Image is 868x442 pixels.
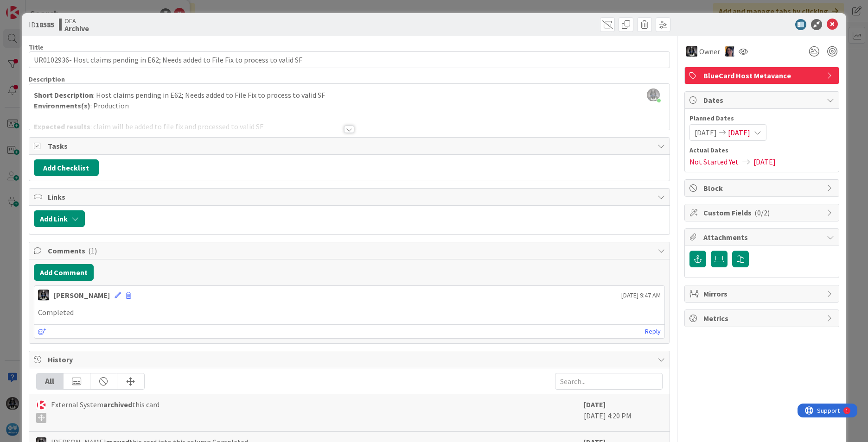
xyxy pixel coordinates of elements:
span: ( 1 ) [88,246,97,255]
span: Tasks [48,140,653,152]
span: ID [29,19,54,30]
b: Archive [64,25,89,32]
button: Add Checklist [34,159,99,176]
span: Actual Dates [689,145,834,155]
span: Owner [699,46,720,57]
b: 18585 [36,20,54,29]
img: KG [686,46,697,57]
span: [DATE] [753,156,776,167]
span: Attachments [703,232,822,243]
label: Title [29,43,44,51]
img: ddRgQ3yRm5LdI1ED0PslnJbT72KgN0Tb.jfif [647,88,660,101]
span: [DATE] 9:47 AM [621,290,661,300]
span: Support [19,1,42,13]
div: All [37,373,64,389]
p: : Production [34,101,665,111]
p: Completed [38,307,661,318]
span: Block [703,183,822,194]
b: archived [103,400,132,409]
input: type card name here... [29,51,670,68]
b: [DATE] [584,400,606,409]
strong: Environments(s) [34,101,90,110]
span: Not Started Yet [689,156,739,167]
span: Mirrors [703,288,822,299]
span: Description [29,75,65,83]
span: [DATE] [695,127,717,138]
button: Add Comment [34,264,94,281]
input: Search... [555,373,663,390]
span: Metrics [703,313,822,324]
span: History [48,354,653,365]
p: : Host claims pending in E62; Needs added to File Fix to process to valid SF [34,90,665,101]
img: ES [36,400,46,410]
span: ( 0/2 ) [754,208,770,217]
span: Dates [703,95,822,106]
button: Add Link [34,210,85,227]
img: KG [38,290,49,301]
span: Comments [48,245,653,256]
span: [DATE] [728,127,750,138]
img: TC [725,46,735,57]
div: 1 [48,4,51,11]
span: Planned Dates [689,114,834,123]
span: OEA [64,17,89,25]
div: [PERSON_NAME] [54,290,110,301]
span: Custom Fields [703,207,822,218]
a: Reply [645,326,661,337]
div: [DATE] 4:20 PM [584,399,663,427]
span: Links [48,191,653,202]
strong: Short Description [34,90,93,100]
span: External System this card [51,399,160,423]
span: BlueCard Host Metavance [703,70,822,81]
